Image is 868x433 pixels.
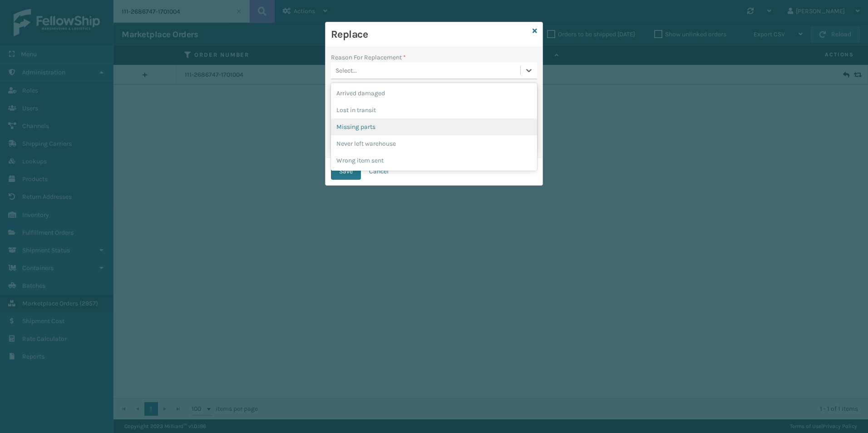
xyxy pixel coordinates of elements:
button: Save [331,163,361,180]
div: Missing parts [331,118,537,135]
h3: Replace [331,28,529,41]
div: Wrong item sent [331,152,537,169]
label: Reason For Replacement [331,53,406,62]
div: Arrived damaged [331,85,537,102]
div: Lost in transit [331,102,537,118]
div: Select... [335,66,357,75]
button: Cancel [361,163,397,180]
div: Never left warehouse [331,135,537,152]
